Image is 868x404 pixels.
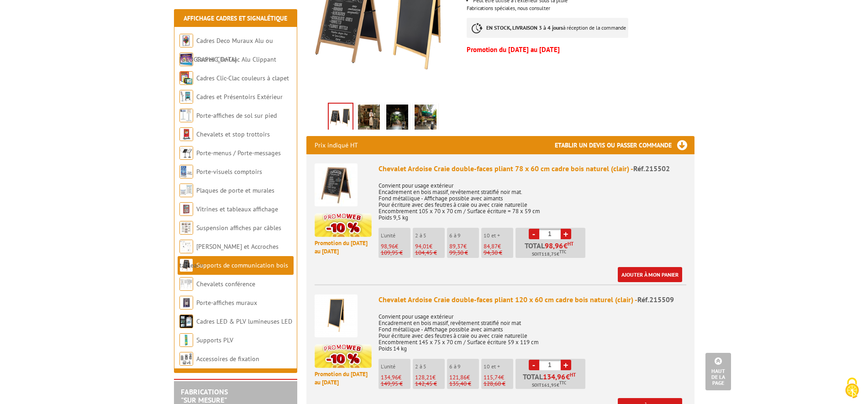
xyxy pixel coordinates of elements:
[179,127,193,141] img: Chevalets et stop trottoirs
[179,165,193,178] img: Porte-visuels comptoirs
[449,250,479,256] p: 99,30 €
[179,71,193,85] img: Cadres Clic-Clac couleurs à clapet
[637,295,674,304] span: Réf.215509
[543,373,566,380] span: 134,96
[196,261,288,269] a: Supports de communication bois
[633,164,670,173] span: Réf.215502
[196,168,262,176] a: Porte-visuels comptoirs
[561,229,571,239] a: +
[484,250,513,256] p: 94,30 €
[315,370,372,387] p: Promotion du [DATE] au [DATE]
[381,373,398,381] span: 134,96
[315,294,358,337] img: Chevalet Ardoise Craie double-faces pliant 120 x 60 cm cadre bois naturel (clair)
[179,296,193,310] img: Porte-affiches muraux
[196,355,259,363] a: Accessoires de fixation
[518,373,585,389] p: Total
[179,242,279,269] a: [PERSON_NAME] et Accroches tableaux
[542,251,557,258] span: 118,75
[379,294,686,305] div: Chevalet Ardoise Craie double-faces pliant 120 x 60 cm cadre bois naturel (clair) -
[415,242,429,250] span: 94,01
[179,315,193,328] img: Cadres LED & PLV lumineuses LED
[415,250,445,256] p: 104,45 €
[484,374,513,381] p: €
[179,90,193,104] img: Cadres et Présentoirs Extérieur
[196,186,274,194] a: Plaques de porte et murales
[532,382,566,389] span: Soit €
[179,352,193,366] img: Accessoires de fixation
[529,229,539,239] a: -
[315,344,372,368] img: promotion
[179,34,193,47] img: Cadres Deco Muraux Alu ou Bois
[618,267,682,282] a: Ajouter à mon panier
[415,232,445,239] p: 2 à 5
[449,373,467,381] span: 121,86
[196,111,277,120] a: Porte-affiches de sol sur pied
[559,249,566,254] sup: TTC
[532,251,566,258] span: Soit €
[449,243,479,250] p: €
[196,55,276,63] a: Cadres Clic-Clac Alu Clippant
[568,241,573,247] sup: HT
[196,205,278,213] a: Vitrines et tableaux affichage
[381,374,410,381] p: €
[563,242,568,249] span: €
[484,242,498,250] span: 84,87
[449,374,479,381] p: €
[486,24,563,31] strong: EN STOCK, LIVRAISON 3 à 4 jours
[179,184,193,197] img: Plaques de porte et murales
[196,130,270,138] a: Chevalets et stop trottoirs
[381,243,410,250] p: €
[484,363,513,370] p: 10 et +
[566,373,570,380] span: €
[179,109,193,122] img: Porte-affiches de sol sur pied
[705,353,731,390] a: Haut de la page
[381,381,410,387] p: 149,95 €
[841,377,863,399] img: Cookies (fenêtre modale)
[381,363,410,370] p: L'unité
[415,363,445,370] p: 2 à 5
[545,242,563,249] span: 98,96
[196,93,283,101] a: Cadres et Présentoirs Extérieur
[484,381,513,387] p: 128,60 €
[381,242,395,250] span: 98,96
[381,250,410,256] p: 109,95 €
[836,373,868,404] button: Cookies (fenêtre modale)
[179,146,193,160] img: Porte-menus / Porte-messages
[559,380,566,385] sup: TTC
[196,149,281,157] a: Porte-menus / Porte-messages
[315,239,372,256] p: Promotion du [DATE] au [DATE]
[484,232,513,239] p: 10 et +
[196,280,255,288] a: Chevalets conférence
[561,360,571,370] a: +
[179,240,193,253] img: Cimaises et Accroches tableaux
[415,381,445,387] p: 142,45 €
[381,232,410,239] p: L'unité
[415,243,445,250] p: €
[184,14,287,22] a: Affichage Cadres et Signalétique
[555,136,694,154] h3: Etablir un devis ou passer commande
[542,382,557,389] span: 161,95
[179,221,193,235] img: Suspension affiches par câbles
[196,224,281,232] a: Suspension affiches par câbles
[315,163,358,206] img: Chevalet Ardoise Craie double-faces pliant 78 x 60 cm cadre bois naturel (clair)
[179,333,193,347] img: Supports PLV
[379,163,686,174] div: Chevalet Ardoise Craie double-faces pliant 78 x 60 cm cadre bois naturel (clair) -
[179,202,193,216] img: Vitrines et tableaux affichage
[484,243,513,250] p: €
[358,105,380,133] img: 215502_chevalet_ardoise_craie_tableau_noir-2.jpg
[179,37,273,63] a: Cadres Deco Muraux Alu ou [GEOGRAPHIC_DATA]
[529,360,539,370] a: -
[315,213,372,237] img: promotion
[196,299,257,307] a: Porte-affiches muraux
[467,47,694,52] p: Promotion du [DATE] au [DATE]
[484,373,501,381] span: 115,74
[329,104,352,132] img: chevalet_ardoise_craie_double-faces_pliant_120x60cm_cadre_bois_naturel_215509_78x60cm_215502.png
[415,374,445,381] p: €
[467,18,628,38] p: à réception de la commande
[179,277,193,291] img: Chevalets conférence
[415,105,437,133] img: 215509_chevalet_ardoise_craie_tableau_noir-mise_en_scene.jpg
[570,372,576,378] sup: HT
[415,373,432,381] span: 128,21
[196,317,292,325] a: Cadres LED & PLV lumineuses LED
[196,74,289,82] a: Cadres Clic-Clac couleurs à clapet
